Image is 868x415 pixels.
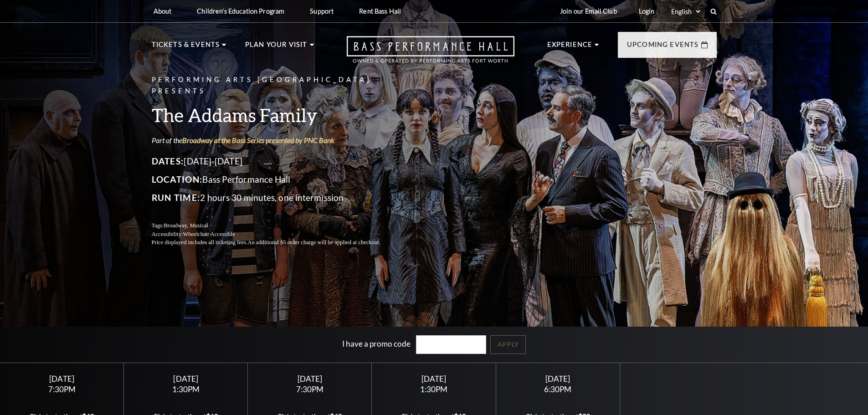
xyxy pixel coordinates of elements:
div: [DATE] [135,374,237,384]
p: Tags: [152,221,402,230]
a: Broadway at the Bass Series presented by PNC Bank [182,136,334,144]
p: Upcoming Events [627,39,699,56]
p: [DATE]-[DATE] [152,154,402,169]
div: 7:30PM [259,385,361,393]
p: Performing Arts [GEOGRAPHIC_DATA] Presents [152,74,402,97]
p: Support [310,7,334,15]
div: 6:30PM [507,385,609,393]
div: [DATE] [259,374,361,384]
p: Tickets & Events [152,39,220,56]
p: Bass Performance Hall [152,172,402,187]
div: 1:30PM [383,385,485,393]
p: About [154,7,172,15]
span: An additional $5 order charge will be applied at checkout. [247,240,380,246]
p: 2 hours 30 minutes, one intermission [152,190,402,205]
p: Accessibility: [152,230,402,239]
p: Price displayed includes all ticketing fees. [152,239,402,247]
span: Run Time: [152,192,200,203]
div: [DATE] [507,374,609,384]
span: Location: [152,174,203,184]
span: Wheelchair Accessible [183,231,235,237]
label: I have a promo code [342,339,411,348]
div: 7:30PM [11,385,113,393]
span: Dates: [152,156,184,166]
span: Broadway, Musical [164,222,208,229]
p: Rent Bass Hall [359,7,401,15]
p: Children's Education Program [197,7,284,15]
p: Plan Your Visit [245,39,308,56]
select: Select: [669,7,702,16]
div: [DATE] [383,374,485,384]
div: 1:30PM [135,385,237,393]
div: [DATE] [11,374,113,384]
h3: The Addams Family [152,104,402,127]
p: Experience [547,39,593,56]
p: Part of the [152,135,402,145]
